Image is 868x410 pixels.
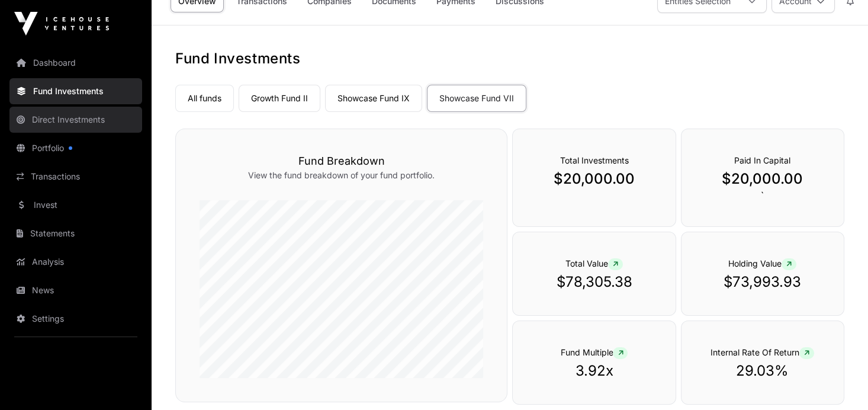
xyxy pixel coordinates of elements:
p: 3.92x [536,361,651,380]
p: $20,000.00 [536,169,651,188]
a: Showcase Fund VII [427,85,526,112]
p: View the fund breakdown of your fund portfolio. [200,169,483,181]
iframe: Chat Widget [809,353,868,410]
a: Portfolio [9,135,142,161]
h3: Fund Breakdown [200,153,483,169]
span: Fund Multiple [560,347,628,357]
a: All funds [175,85,234,112]
a: News [9,277,142,303]
a: Invest [9,192,142,218]
a: Analysis [9,249,142,275]
a: Dashboard [9,50,142,76]
span: Paid In Capital [734,155,790,165]
a: Fund Investments [9,78,142,104]
a: Showcase Fund IX [325,85,422,112]
img: Icehouse Ventures Logo [14,12,109,36]
h1: Fund Investments [175,49,844,68]
a: Transactions [9,164,142,190]
span: Internal Rate Of Return [711,347,814,357]
span: Total Value [565,258,623,268]
p: $20,000.00 [705,169,820,188]
a: Growth Fund II [239,85,320,112]
a: Settings [9,306,142,332]
span: Holding Value [728,258,796,268]
p: $78,305.38 [536,273,651,292]
span: Total Investments [560,155,628,165]
a: Statements [9,220,142,246]
p: 29.03% [705,361,820,380]
p: $73,993.93 [705,273,820,292]
div: ` [681,129,844,227]
a: Direct Investments [9,107,142,133]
